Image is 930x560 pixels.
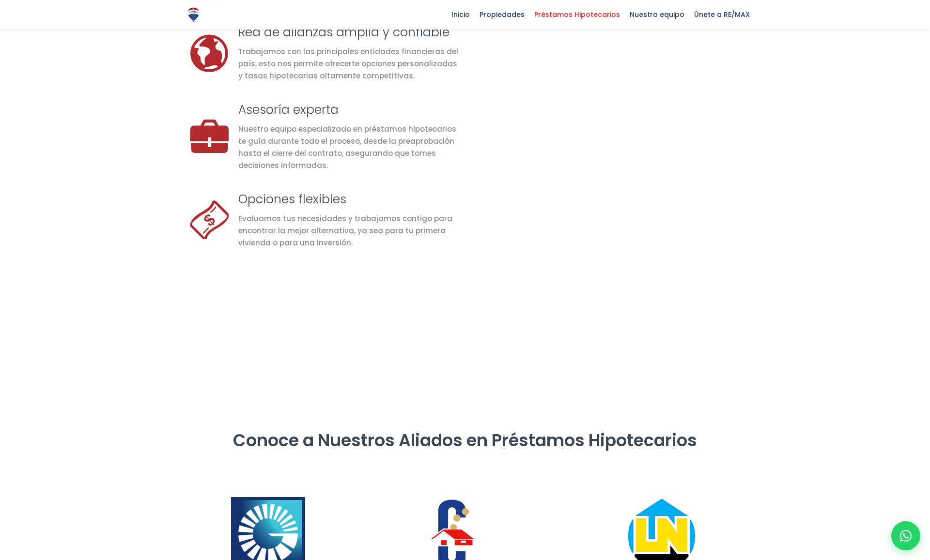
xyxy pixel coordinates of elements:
h3: Red de alianzas amplia y confiable [238,24,459,41]
h3: Opciones flexibles [238,191,459,208]
span: Propiedades [475,7,529,22]
span: Únete a RE/MAX [689,7,755,22]
div: Nuestro equipo especializado en préstamos hipotecarios te guía durante todo el proceso, desde la ... [238,123,459,171]
span: Préstamos Hipotecarios [529,7,625,22]
div: Evaluamos tus necesidades y trabajamos contigo para encontrar la mejor alternativa, ya sea para t... [238,212,459,249]
h3: Asesoría experta [238,101,459,118]
span: Inicio [447,7,475,22]
div: Trabajamos con las principales entidades financieras del país, esto nos permite ofrecerte opcione... [238,45,459,82]
h2: Conoce a Nuestros Aliados en Préstamos Hipotecarios [175,429,755,451]
span: Nuestro equipo [625,7,689,22]
img: Logo de REMAX [185,6,202,23]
